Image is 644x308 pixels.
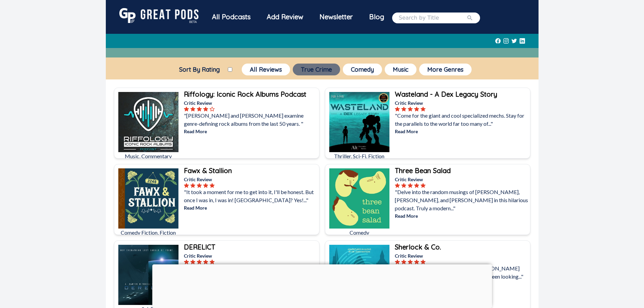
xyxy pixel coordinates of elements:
[184,252,318,259] p: Critic Review
[329,92,389,152] img: Wasteland - A Dex Legacy Story
[419,64,472,75] button: More Genres
[341,62,383,77] a: Comedy
[184,204,318,211] p: Read More
[395,188,529,212] p: "Delve into the random musings of [PERSON_NAME], [PERSON_NAME], and [PERSON_NAME] in this hilario...
[204,8,259,27] a: All Podcasts
[291,62,341,77] a: True Crime
[184,176,318,183] p: Critic Review
[395,176,529,183] p: Critic Review
[361,8,392,26] a: Blog
[240,62,291,77] a: All Reviews
[152,264,492,306] iframe: Advertisement
[184,90,306,98] b: Riffology: Iconic Rock Albums Podcast
[184,243,215,251] b: DERELICT
[184,166,232,175] b: Fawx & Stallion
[395,212,529,219] p: Read More
[325,88,530,159] a: Wasteland - A Dex Legacy StoryThriller, Sci-Fi, FictionWasteland - A Dex Legacy StoryCritic Revie...
[329,152,389,160] p: Thriller, Sci-Fi, Fiction
[343,64,382,75] button: Comedy
[184,128,318,135] p: Read More
[118,229,178,237] p: Comedy Fiction, Fiction
[114,88,319,159] a: Riffology: Iconic Rock Albums PodcastMusic, CommentaryRiffology: Iconic Rock Albums PodcastCritic...
[395,128,529,135] p: Read More
[119,8,198,23] img: GreatPods
[383,62,418,77] a: Music
[329,229,389,237] p: Comedy
[399,14,467,22] input: Search by Title
[395,112,529,128] p: "Come for the giant and cool specialized mechs. Stay for the parallels to the world far too many ...
[395,252,529,259] p: Critic Review
[311,8,361,27] a: Newsletter
[259,8,311,26] a: Add Review
[171,66,228,73] label: Sort By Rating
[311,8,361,26] div: Newsletter
[395,166,451,175] b: Three Bean Salad
[395,90,497,98] b: Wasteland - A Dex Legacy Story
[329,245,389,305] img: Sherlock & Co.
[118,152,178,160] p: Music, Commentary
[395,99,529,106] p: Critic Review
[118,245,178,305] img: DERELICT
[329,168,389,229] img: Three Bean Salad
[118,92,178,152] img: Riffology: Iconic Rock Albums Podcast
[325,164,530,235] a: Three Bean SaladComedyThree Bean SaladCritic Review"Delve into the random musings of [PERSON_NAME...
[184,112,318,128] p: "[PERSON_NAME] and [PERSON_NAME] examine genre-defining rock albums from the last 50 years. "
[293,64,340,75] button: True Crime
[204,8,259,26] div: All Podcasts
[184,188,318,204] p: "It took a moment for me to get into it, I'll be honest. But once I was in, I was in! [GEOGRAPHIC...
[395,243,441,251] b: Sherlock & Co.
[184,99,318,106] p: Critic Review
[114,164,319,235] a: Fawx & StallionComedy Fiction, FictionFawx & StallionCritic Review"It took a moment for me to get...
[118,168,178,229] img: Fawx & Stallion
[385,64,416,75] button: Music
[242,64,290,75] button: All Reviews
